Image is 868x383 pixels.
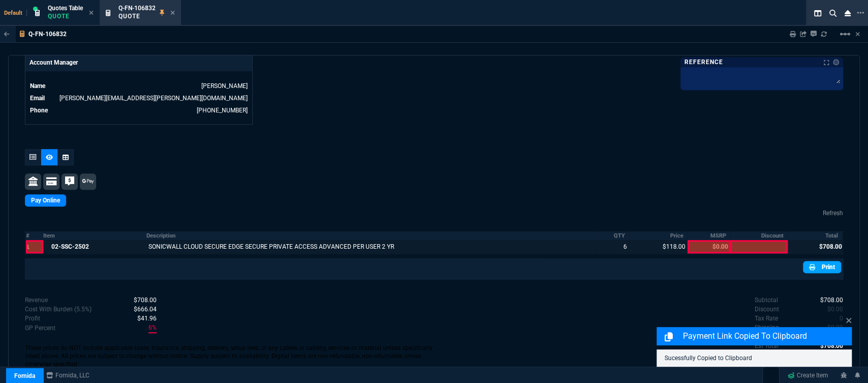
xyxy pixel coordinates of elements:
[4,31,10,38] nx-icon: Back to Table
[820,297,843,304] span: 708
[683,330,850,342] p: Payment Link Copied to Clipboard
[59,95,248,102] a: [PERSON_NAME][EMAIL_ADDRESS][PERSON_NAME][DOMAIN_NAME]
[25,344,434,368] p: These prices do NOT include applicable taxes, insurance, shipping, delivery, setup fees, or any c...
[684,58,723,66] p: Reference
[29,105,248,115] tr: undefined
[25,54,252,71] p: Account Manager
[823,210,843,217] a: Refresh
[25,231,43,240] th: #
[730,231,788,240] th: Discount
[124,305,157,314] p: spec.value
[137,315,157,322] span: With Burden (5.5%)
[25,305,92,314] p: Cost With Burden (5.5%)
[128,314,157,323] p: spec.value
[25,314,40,323] p: With Burden (5.5%)
[43,371,93,380] a: msbcCompanyName
[48,5,83,12] span: Quotes Table
[134,306,157,313] span: Cost With Burden (5.5%)
[118,5,156,12] span: Q-FN-106832
[124,296,157,305] p: spec.value
[784,368,832,383] a: Create Item
[25,323,55,333] p: With Burden (5.5%)
[803,261,841,273] a: Print
[687,231,730,240] th: MSRP
[825,7,841,19] nx-icon: Search
[28,30,67,38] p: Q-FN-106832
[665,353,844,363] p: Sucessfully Copied to Clipboard
[170,9,175,17] nx-icon: Close Tab
[788,231,843,240] th: Total
[827,306,843,313] span: 0
[30,95,45,102] span: Email
[43,231,147,240] th: Item
[25,296,48,305] p: Revenue
[29,81,248,91] tr: undefined
[755,296,778,305] p: undefined
[810,7,825,19] nx-icon: Split Panels
[857,8,864,18] nx-icon: Open New Tab
[30,107,48,114] span: Phone
[29,93,248,103] tr: undefined
[830,314,844,323] p: spec.value
[201,82,248,90] a: [PERSON_NAME]
[596,231,629,240] th: QTY
[755,314,778,323] p: undefined
[30,82,45,90] span: Name
[818,305,844,314] p: spec.value
[841,7,855,19] nx-icon: Close Workbench
[811,296,844,305] p: spec.value
[25,194,66,207] a: Pay Online
[4,10,27,16] span: Default
[839,28,851,40] mat-icon: Example home icon
[118,12,156,20] p: Quote
[146,231,596,240] th: Description
[48,12,83,20] p: Quote
[134,297,157,304] span: Revenue
[148,323,157,333] span: With Burden (5.5%)
[139,323,157,333] p: spec.value
[629,231,687,240] th: Price
[755,305,779,314] p: undefined
[855,30,860,38] a: Hide Workbench
[197,107,248,114] a: 469-249-2107
[89,9,94,17] nx-icon: Close Tab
